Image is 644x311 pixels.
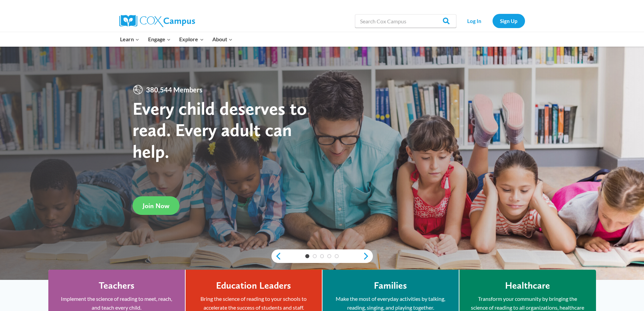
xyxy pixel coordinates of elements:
[143,84,205,95] span: 380,544 Members
[327,254,331,258] a: 4
[505,280,550,291] h4: Healthcare
[99,280,135,291] h4: Teachers
[119,15,195,27] img: Cox Campus
[133,196,180,215] a: Join Now
[320,254,324,258] a: 3
[355,14,456,28] input: Search Cox Campus
[460,14,489,28] a: Log In
[374,280,407,291] h4: Families
[179,35,204,44] span: Explore
[120,35,139,44] span: Learn
[271,252,282,260] a: previous
[335,254,339,258] a: 5
[313,254,317,258] a: 2
[305,254,309,258] a: 1
[148,35,171,44] span: Engage
[363,252,373,260] a: next
[493,14,525,28] a: Sign Up
[212,35,233,44] span: About
[271,249,373,263] div: content slider buttons
[143,202,169,210] span: Join Now
[133,97,307,162] strong: Every child deserves to read. Every adult can help.
[216,280,291,291] h4: Education Leaders
[460,14,525,28] nav: Secondary Navigation
[116,32,237,46] nav: Primary Navigation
